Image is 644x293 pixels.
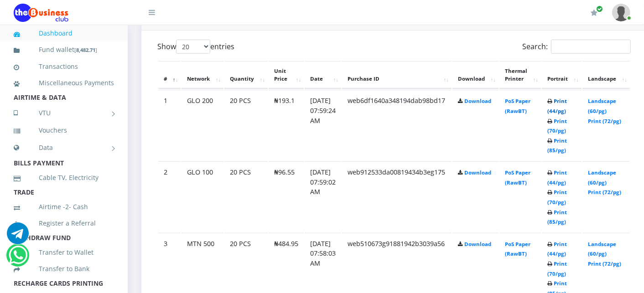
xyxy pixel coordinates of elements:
[14,120,114,141] a: Vouchers
[14,196,114,217] a: Airtime -2- Cash
[74,46,97,53] small: [ ]
[505,241,530,257] a: PoS Paper (RawBT)
[158,161,181,232] td: 2
[76,46,95,53] b: 8,482.71
[305,61,341,89] th: Date: activate to sort column ascending
[499,61,541,89] th: Thermal Printer: activate to sort column ascending
[588,189,621,195] a: Print (72/pg)
[547,189,567,206] a: Print (70/pg)
[522,40,631,54] label: Search:
[596,5,603,12] span: Renew/Upgrade Subscription
[182,90,223,160] td: GLO 200
[588,260,621,267] a: Print (72/pg)
[182,61,223,89] th: Network: activate to sort column ascending
[224,61,268,89] th: Quantity: activate to sort column ascending
[588,169,616,186] a: Landscape (60/pg)
[505,98,530,114] a: PoS Paper (RawBT)
[582,61,630,89] th: Landscape: activate to sort column ascending
[14,72,114,93] a: Miscellaneous Payments
[224,90,268,160] td: 20 PCS
[157,40,234,54] label: Show entries
[158,90,181,160] td: 1
[14,136,114,159] a: Data
[7,229,29,244] a: Chat for support
[14,39,114,61] a: Fund wallet[8,482.71]
[158,61,181,89] th: #: activate to sort column descending
[14,213,114,234] a: Register a Referral
[176,40,210,54] select: Showentries
[452,61,499,89] th: Download: activate to sort column ascending
[612,4,630,21] img: User
[547,241,567,257] a: Print (44/pg)
[547,209,567,226] a: Print (85/pg)
[14,258,114,279] a: Transfer to Bank
[305,90,341,160] td: [DATE] 07:59:24 AM
[588,118,621,124] a: Print (72/pg)
[305,161,341,232] td: [DATE] 07:59:02 AM
[464,241,491,247] a: Download
[588,241,616,257] a: Landscape (60/pg)
[547,118,567,134] a: Print (70/pg)
[342,90,452,160] td: web6df1640a348194dab98bd17
[342,161,452,232] td: web912533da00819434b3eg175
[14,242,114,263] a: Transfer to Wallet
[547,98,567,114] a: Print (44/pg)
[547,169,567,186] a: Print (44/pg)
[464,169,491,176] a: Download
[505,169,530,186] a: PoS Paper (RawBT)
[14,102,114,124] a: VTU
[182,161,223,232] td: GLO 100
[551,40,631,54] input: Search:
[14,23,114,44] a: Dashboard
[14,167,114,188] a: Cable TV, Electricity
[14,4,68,22] img: Logo
[591,9,597,16] i: Renew/Upgrade Subscription
[269,161,304,232] td: ₦96.55
[342,61,452,89] th: Purchase ID: activate to sort column ascending
[464,98,491,104] a: Download
[269,61,304,89] th: Unit Price: activate to sort column ascending
[14,56,114,77] a: Transactions
[269,90,304,160] td: ₦193.1
[588,98,616,114] a: Landscape (60/pg)
[547,137,567,154] a: Print (85/pg)
[224,161,268,232] td: 20 PCS
[542,61,582,89] th: Portrait: activate to sort column ascending
[547,260,567,277] a: Print (70/pg)
[9,251,27,266] a: Chat for support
